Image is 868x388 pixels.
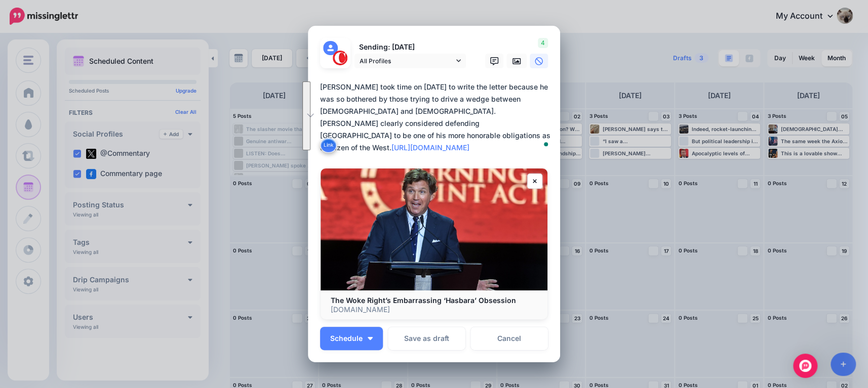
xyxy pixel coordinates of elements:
img: arrow-down-white.png [368,337,373,340]
button: Save as draft [388,327,465,350]
a: Upgrade now [18,189,63,198]
img: close_x_white.png [147,9,151,14]
span: Schedule [330,335,363,342]
a: Cancel [470,327,548,350]
b: The Woke Right’s Embarrassing ‘Hasbara’ Obsession [331,296,516,305]
p: Upgrade to Grammarly Pro for 24/7 support from AI agents like Proofreader, Paraphraser, and Reade... [14,125,152,179]
img: The Woke Right’s Embarrassing ‘Hasbara’ Obsession [321,168,547,290]
span: All Profiles [360,56,454,66]
p: Sending: [DATE] [354,41,466,53]
span: 4 [538,38,548,48]
h3: When you want to hit the mark, start with Grammarly [14,91,152,115]
div: Open Intercom Messenger [793,354,817,378]
button: Schedule [320,327,383,350]
p: [DOMAIN_NAME] [331,305,537,314]
textarea: To enrich screen reader interactions, please activate Accessibility in Grammarly extension settings [320,81,553,154]
button: Link [320,138,337,153]
div: [PERSON_NAME] took time on [DATE] to write the letter because he was so bothered by those trying ... [320,81,553,154]
a: All Profiles [354,54,466,68]
a: Dismiss [75,189,100,198]
img: user_default_image.png [323,41,338,56]
img: 291864331_468958885230530_187971914351797662_n-bsa127305.png [333,51,347,65]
